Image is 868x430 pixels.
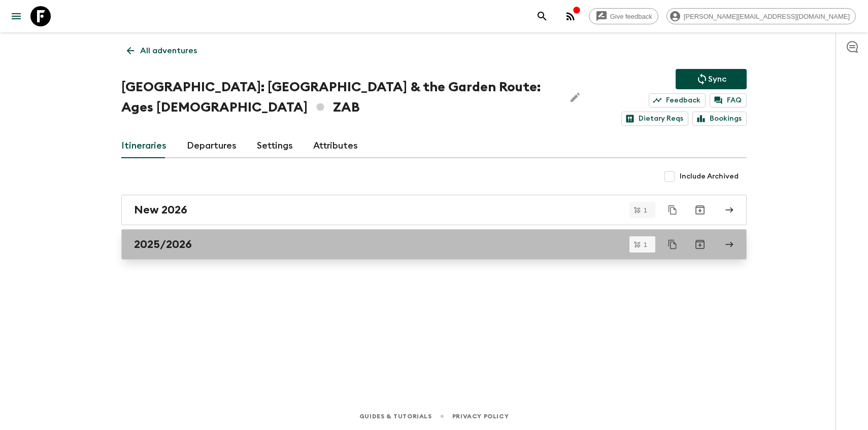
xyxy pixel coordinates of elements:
[134,238,192,251] h2: 2025/2026
[187,134,237,158] a: Departures
[6,6,26,26] button: menu
[638,241,653,248] span: 1
[678,13,855,20] span: [PERSON_NAME][EMAIL_ADDRESS][DOMAIN_NAME]
[121,77,557,118] h1: [GEOGRAPHIC_DATA]: [GEOGRAPHIC_DATA] & the Garden Route: Ages [DEMOGRAPHIC_DATA] ZAB
[565,77,585,118] button: Edit Adventure Title
[452,411,509,422] a: Privacy Policy
[663,235,682,254] button: Duplicate
[680,171,739,182] span: Include Archived
[134,203,187,217] h2: New 2026
[313,134,358,158] a: Attributes
[638,207,653,213] span: 1
[708,73,726,85] p: Sync
[692,112,747,126] a: Bookings
[589,8,658,24] a: Give feedback
[690,200,710,220] button: Archive
[359,411,432,422] a: Guides & Tutorials
[605,13,658,20] span: Give feedback
[690,234,710,255] button: Archive
[663,201,682,219] button: Duplicate
[121,134,166,158] a: Itineraries
[621,112,688,126] a: Dietary Reqs
[121,229,747,260] a: 2025/2026
[121,41,203,61] a: All adventures
[532,6,552,26] button: search adventures
[676,69,747,89] button: Sync adventure departures to the booking engine
[121,195,747,225] a: New 2026
[257,134,293,158] a: Settings
[649,93,706,107] a: Feedback
[710,93,747,107] a: FAQ
[140,45,197,57] p: All adventures
[666,8,856,24] div: [PERSON_NAME][EMAIL_ADDRESS][DOMAIN_NAME]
